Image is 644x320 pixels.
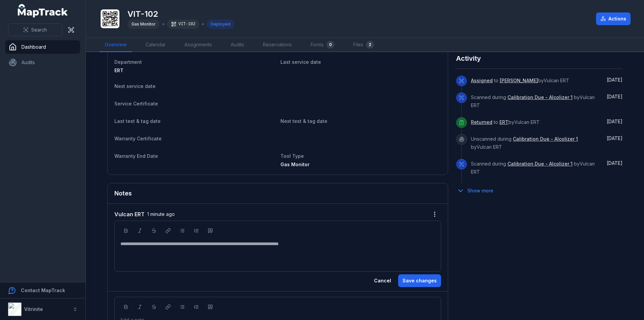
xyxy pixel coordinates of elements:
span: Next test & tag date [280,118,327,124]
span: ERT [114,67,123,73]
button: Save changes [398,274,441,287]
span: Next service date [114,83,156,89]
button: Show more [456,184,498,198]
button: Actions [596,12,631,25]
span: Warranty End Date [114,153,158,159]
a: Calibration Due - Alcolizer 1 [513,136,578,142]
span: Tool Type [280,153,304,159]
a: MapTrack [18,4,68,17]
span: to by Vulcan ERT [471,78,569,83]
h2: Activity [456,54,481,63]
h1: VIT-102 [127,9,234,19]
span: [DATE] [607,94,623,99]
span: 1 minute ago [147,211,175,217]
time: 05/09/2025, 12:47:15 pm [607,119,623,124]
span: Gas Monitor [280,162,310,167]
span: to by Vulcan ERT [471,119,540,125]
a: Audits [225,38,250,52]
span: [DATE] [607,77,623,83]
a: Assignments [179,38,217,52]
strong: Vitrinite [24,306,43,312]
span: Last service date [280,59,321,65]
time: 07/09/2025, 2:53:54 am [607,94,623,99]
div: 0 [326,41,334,49]
span: Service Certificate [114,101,158,106]
button: Search [8,24,62,36]
a: Overview [99,38,132,52]
a: Calibration Due - Alcolizer 1 [507,161,573,167]
span: Last test & tag date [114,118,161,124]
span: [DATE] [607,119,623,124]
a: [PERSON_NAME] [500,77,538,84]
time: 05/09/2025, 8:40:17 am [607,160,623,166]
time: 07/09/2025, 2:53:54 am [607,77,623,83]
span: Department [114,59,142,65]
div: Deployed [207,19,234,29]
span: Search [31,27,47,33]
a: Files2 [348,38,379,52]
strong: Contact MapTrack [21,287,65,293]
span: Scanned during by Vulcan ERT [471,161,595,175]
a: Audits [5,56,80,69]
span: Scanned during by Vulcan ERT [471,94,595,108]
span: [DATE] [607,135,623,141]
strong: Vulcan ERT [114,210,145,218]
div: 2 [366,41,374,49]
a: Assigned [471,77,493,84]
time: 07/09/2025, 2:56:15 am [147,211,175,217]
h3: Notes [114,189,132,198]
span: Gas Monitor [131,21,156,27]
span: Warranty Certificate [114,136,162,141]
a: ERT [499,119,508,126]
time: 05/09/2025, 12:47:15 pm [607,135,623,141]
div: VIT-102 [167,19,199,29]
button: Cancel [370,274,395,287]
a: Calibration Due - Alcolizer 1 [507,94,573,101]
a: Dashboard [5,40,80,54]
a: Calendar [140,38,171,52]
a: Forms0 [305,38,340,52]
span: Unscanned during by Vulcan ERT [471,136,578,150]
a: Returned [471,119,492,126]
span: [DATE] [607,160,623,166]
a: Reservations [258,38,297,52]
